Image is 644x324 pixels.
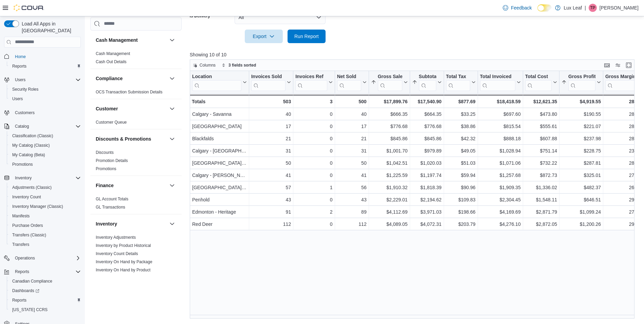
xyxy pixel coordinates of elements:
span: Purchase Orders [10,221,81,230]
div: Calgary - [PERSON_NAME] [192,171,247,179]
h3: Compliance [96,75,123,82]
a: Purchase Orders [10,221,46,230]
span: Manifests [10,212,81,220]
button: Catalog [12,122,32,130]
span: Canadian Compliance [12,278,52,284]
span: Home [15,54,26,59]
div: $237.98 [562,134,601,143]
button: Inventory [168,220,176,228]
div: $1,042.51 [371,159,407,167]
button: Inventory [12,174,34,182]
div: Total Invoiced [480,73,515,80]
a: Security Roles [10,85,41,93]
span: Promotions [96,166,116,172]
a: Inventory Count Details [96,251,138,256]
div: 17 [251,122,291,130]
button: Inventory [1,173,84,183]
div: $59.94 [446,171,475,179]
span: Transfers (Classic) [10,231,81,239]
div: $228.75 [562,147,601,155]
span: Users [12,76,81,84]
div: $1,225.59 [371,171,407,179]
span: Transfers (Classic) [12,232,46,238]
a: My Catalog (Classic) [10,141,53,149]
div: $190.55 [562,110,601,118]
span: Cash Out Details [96,59,127,65]
div: $732.22 [525,159,557,167]
div: 31 [251,147,291,155]
div: $877.69 [446,97,475,106]
img: Cova [14,4,44,11]
div: 21 [251,134,291,143]
h3: Inventory [96,220,117,227]
div: Tony Parcels [589,4,597,12]
a: Inventory Manager (Classic) [10,202,66,211]
div: 50 [337,159,366,167]
div: Gross Sales [378,73,402,91]
div: 0 [295,159,332,167]
div: $221.07 [562,122,601,130]
div: Location [192,73,241,80]
div: [GEOGRAPHIC_DATA] - SouthPark [192,183,247,192]
span: Reports [10,296,81,304]
p: [PERSON_NAME] [600,4,639,12]
span: My Catalog (Beta) [12,152,45,158]
a: Manifests [10,212,32,220]
div: 56 [337,183,366,192]
button: Customer [168,105,176,113]
div: [GEOGRAPHIC_DATA] - [GEOGRAPHIC_DATA] [192,159,247,167]
div: 0 [295,196,332,204]
div: 43 [337,196,366,204]
div: 17 [337,122,366,130]
div: Invoices Ref [295,73,327,80]
button: Keyboard shortcuts [603,61,611,69]
p: | [585,4,586,12]
div: $666.35 [371,110,407,118]
div: $1,818.39 [412,183,441,192]
div: $2,229.01 [371,196,407,204]
div: Compliance [90,88,182,99]
div: 0 [295,171,332,179]
a: Reports [10,296,29,304]
div: [GEOGRAPHIC_DATA] [192,122,247,130]
div: Blackfalds [192,134,247,143]
div: 21 [337,134,366,143]
div: $776.68 [371,122,407,130]
span: Canadian Compliance [10,277,81,285]
span: Security Roles [10,85,81,93]
button: Security Roles [7,85,84,94]
h3: Finance [96,182,114,189]
button: Inventory [96,220,167,227]
div: Total Invoiced [480,73,515,91]
div: Subtotal [419,73,436,91]
div: 0 [295,122,332,130]
span: Reports [12,268,81,276]
div: $12,621.35 [525,97,557,106]
span: Promotions [12,162,33,167]
button: Classification (Classic) [7,131,84,141]
div: $815.54 [480,122,520,130]
div: $845.86 [371,134,407,143]
a: GL Transactions [96,205,125,210]
div: Gross Profit [568,73,595,91]
span: Cash Management [96,51,130,56]
button: Reports [7,61,84,71]
button: Location [192,73,247,91]
button: Canadian Compliance [7,276,84,286]
button: Users [7,94,84,104]
button: Customers [1,108,84,118]
div: $1,197.74 [412,171,441,179]
div: Gross Profit [568,73,595,80]
span: Columns [200,62,216,68]
h3: Discounts & Promotions [96,136,151,142]
div: Net Sold [337,73,361,80]
a: Cash Management [96,51,130,56]
a: Inventory Count [10,193,44,201]
span: Export [249,30,279,43]
div: $751.14 [525,147,557,155]
button: Users [1,75,84,85]
a: Dashboards [7,286,84,295]
div: $1,020.03 [412,159,441,167]
div: Customer [90,118,182,129]
span: Promotion Details [96,158,128,163]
